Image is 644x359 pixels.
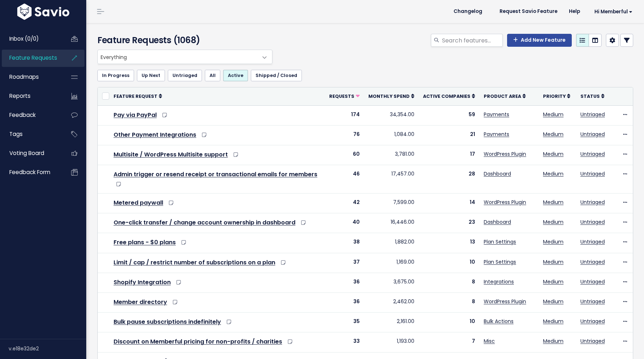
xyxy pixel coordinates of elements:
[114,278,171,286] a: Shopify Integration
[9,168,50,176] span: Feedback form
[325,233,364,253] td: 38
[368,93,410,99] span: Monthly spend
[114,258,275,267] a: Limit / cap / restrict number of subscriptions on a plan
[2,145,60,162] a: Voting Board
[325,105,364,125] td: 174
[364,194,419,213] td: 7,599.00
[9,54,57,62] span: Feature Requests
[419,105,479,125] td: 59
[419,253,479,273] td: 10
[454,9,482,14] span: Changelog
[114,318,221,326] a: Bulk pause subscriptions indefinitely
[543,131,563,138] a: Medium
[325,125,364,145] td: 76
[364,332,419,352] td: 1,193.00
[580,93,600,99] span: Status
[97,70,134,81] a: In Progress
[543,278,563,285] a: Medium
[484,318,514,325] a: Bulk Actions
[9,130,23,138] span: Tags
[114,337,282,346] a: Discount on Memberful pricing for non-profits / charities
[419,233,479,253] td: 13
[364,313,419,332] td: 2,161.00
[364,233,419,253] td: 1,882.00
[580,318,605,325] a: Untriaged
[423,92,475,100] a: Active companies
[251,70,302,81] a: Shipped / Closed
[484,238,516,245] a: Plan Settings
[419,194,479,213] td: 14
[580,238,605,245] a: Untriaged
[580,150,605,158] a: Untriaged
[586,6,638,17] a: Hi Memberful
[114,131,196,139] a: Other Payment Integrations
[2,126,60,142] a: Tags
[580,199,605,206] a: Untriaged
[484,93,521,99] span: Product Area
[114,111,157,119] a: Pay via PayPal
[325,332,364,352] td: 33
[543,111,563,118] a: Medium
[325,165,364,194] td: 46
[543,170,563,177] a: Medium
[98,50,258,64] span: Everything
[484,150,526,158] a: WordPress Plugin
[484,111,509,118] a: Payments
[329,93,354,99] span: Requests
[364,213,419,233] td: 16,446.00
[419,293,479,313] td: 8
[364,145,419,165] td: 3,781.00
[484,92,526,100] a: Product Area
[441,34,503,47] input: Search features...
[97,50,272,64] span: Everything
[114,92,162,100] a: Feature Request
[580,298,605,305] a: Untriaged
[484,278,514,285] a: Integrations
[114,150,228,159] a: Multisite / WordPress Multisite support
[9,92,31,100] span: Reports
[9,35,39,42] span: Inbox (0/0)
[364,105,419,125] td: 34,354.00
[9,149,44,157] span: Voting Board
[543,258,563,265] a: Medium
[2,164,60,181] a: Feedback form
[484,218,511,226] a: Dashboard
[423,93,470,99] span: Active companies
[484,131,509,138] a: Payments
[563,6,586,17] a: Help
[580,218,605,226] a: Untriaged
[325,194,364,213] td: 42
[419,125,479,145] td: 21
[114,199,163,207] a: Metered paywall
[484,170,511,177] a: Dashboard
[419,213,479,233] td: 23
[114,298,167,306] a: Member directory
[484,199,526,206] a: WordPress Plugin
[484,258,516,265] a: Plan Settings
[507,34,572,47] a: Add New Feature
[580,258,605,265] a: Untriaged
[9,73,39,81] span: Roadmaps
[364,253,419,273] td: 1,169.00
[543,92,570,100] a: Priority
[325,145,364,165] td: 60
[114,238,176,246] a: Free plans - $0 plans
[543,199,563,206] a: Medium
[2,69,60,85] a: Roadmaps
[580,131,605,138] a: Untriaged
[325,293,364,313] td: 36
[543,298,563,305] a: Medium
[114,93,157,99] span: Feature Request
[223,70,248,81] a: Active
[543,218,563,226] a: Medium
[325,213,364,233] td: 40
[543,238,563,245] a: Medium
[2,88,60,104] a: Reports
[137,70,165,81] a: Up Next
[580,92,604,100] a: Status
[419,145,479,165] td: 17
[484,337,495,345] a: Misc
[580,111,605,118] a: Untriaged
[2,50,60,66] a: Feature Requests
[2,107,60,123] a: Feedback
